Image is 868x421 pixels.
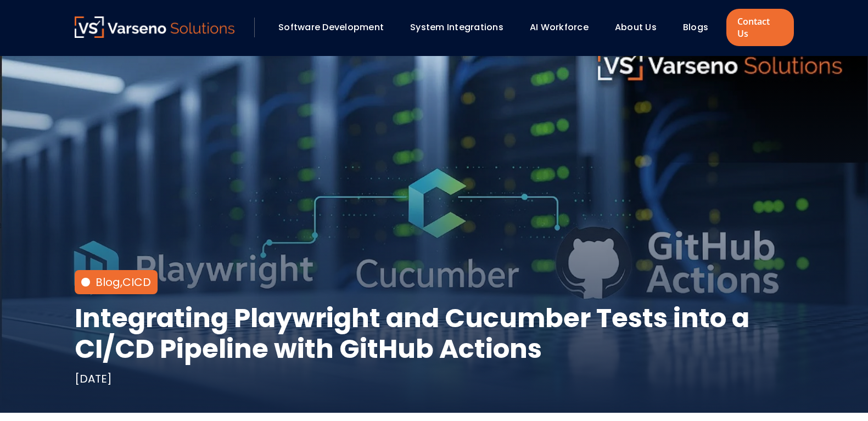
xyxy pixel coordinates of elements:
a: Contact Us [726,9,793,46]
a: System Integrations [410,21,503,33]
div: [DATE] [75,371,112,386]
div: System Integrations [405,18,519,37]
a: Software Development [278,21,384,33]
div: Blogs [677,18,724,37]
a: Blogs [683,21,708,33]
div: About Us [609,18,672,37]
a: About Us [615,21,657,33]
div: Software Development [273,18,399,37]
a: CICD [122,274,151,290]
a: AI Workforce [530,21,589,33]
div: , [96,274,151,290]
h1: Integrating Playwright and Cucumber Tests into a CI/CD Pipeline with GitHub Actions [75,303,794,364]
div: AI Workforce [524,18,604,37]
a: Blog [96,274,120,290]
img: Varseno Solutions – Product Engineering & IT Services [75,16,235,38]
